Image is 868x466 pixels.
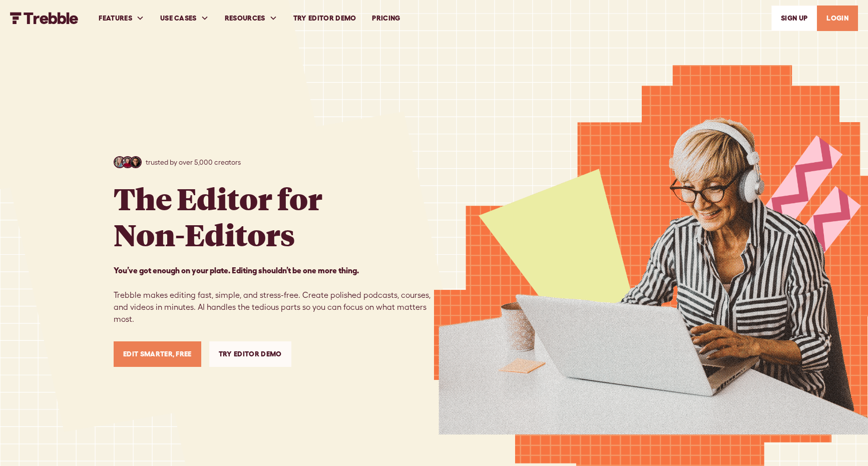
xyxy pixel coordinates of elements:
a: Try Editor Demo [209,341,291,367]
div: RESOURCES [225,13,265,24]
p: Trebble makes editing fast, simple, and stress-free. Create polished podcasts, courses, and video... [114,264,434,325]
div: RESOURCES [217,1,285,36]
a: PRICING [364,1,408,36]
img: Trebble FM Logo [10,12,79,24]
a: Try Editor Demo [285,1,364,36]
a: home [10,12,79,24]
div: USE CASES [160,13,197,24]
a: LOGIN [817,6,858,31]
a: Edit Smarter, Free [114,341,201,367]
strong: You’ve got enough on your plate. Editing shouldn’t be one more thing. ‍ [114,266,359,275]
div: FEATURES [91,1,152,36]
a: SIGn UP [771,6,817,31]
h1: The Editor for Non-Editors [114,180,322,252]
div: FEATURES [99,13,132,24]
div: USE CASES [152,1,217,36]
p: trusted by over 5,000 creators [146,157,241,168]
